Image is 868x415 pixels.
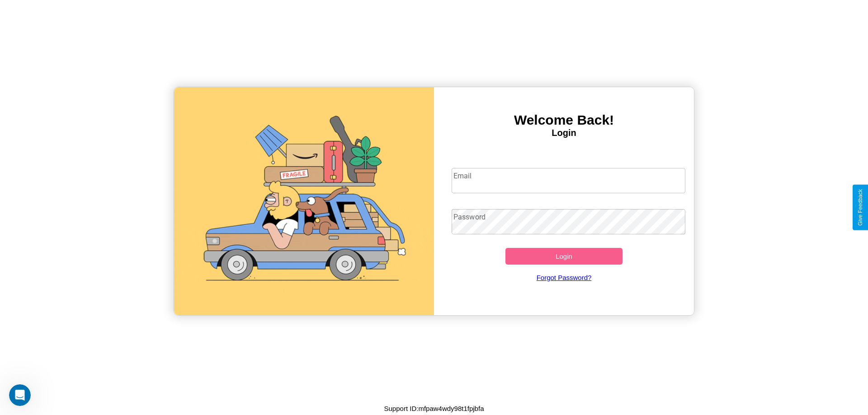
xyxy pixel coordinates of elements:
[505,248,623,265] button: Login
[857,189,863,226] div: Give Feedback
[434,128,694,138] h4: Login
[9,384,31,406] iframe: Intercom live chat
[447,265,681,290] a: Forgot Password?
[434,112,694,128] h3: Welcome Back!
[174,87,434,315] img: gif
[384,402,484,415] p: Support ID: mfpaw4wdy98t1fpjbfa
